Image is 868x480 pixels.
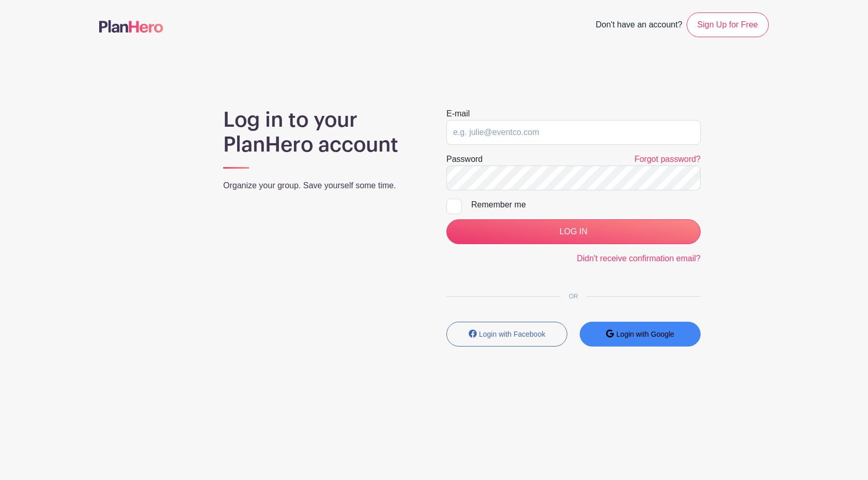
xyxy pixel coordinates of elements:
a: Sign Up for Free [687,12,769,37]
div: Remember me [471,199,701,211]
p: Organize your group. Save yourself some time. [223,179,422,192]
a: Forgot password? [634,155,701,163]
label: Password [446,153,483,166]
button: Login with Facebook [446,322,567,347]
small: Login with Google [616,330,674,338]
span: Don't have an account? [596,14,683,37]
h1: Log in to your PlanHero account [223,108,422,157]
small: Login with Facebook [479,330,545,338]
label: E-mail [446,108,470,120]
input: LOG IN [446,219,701,244]
a: Didn't receive confirmation email? [577,254,701,263]
span: OR [561,293,586,300]
img: logo-507f7623f17ff9eddc593b1ce0a138ce2505c220e1c5a4e2b4648c50719b7d32.svg [99,20,163,33]
button: Login with Google [580,322,701,347]
input: e.g. julie@eventco.com [446,120,701,145]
